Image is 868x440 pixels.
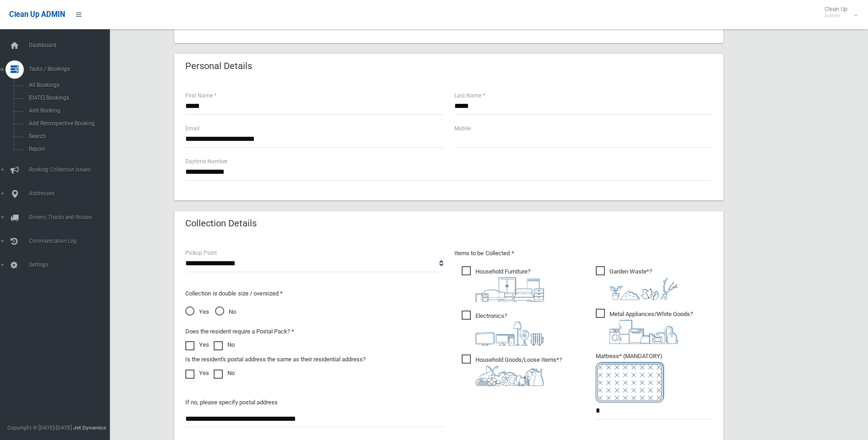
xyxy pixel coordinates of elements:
[26,190,117,197] span: Addresses
[596,362,664,402] img: e7408bece873d2c1783593a074e5cb2f.png
[214,339,235,350] label: No
[26,166,117,173] span: Booking Collection Issues
[26,120,109,127] span: Add Retrospective Booking
[174,215,268,232] header: Collection Details
[475,322,544,346] img: 394712a680b73dbc3d2a6a3a7ffe5a07.png
[609,320,678,344] img: 36c1b0289cb1767239cdd3de9e694f19.png
[26,214,117,220] span: Drivers, Trucks and Routes
[26,133,109,140] span: Search
[825,12,847,19] small: Admin
[215,306,236,317] span: No
[174,57,263,75] header: Personal Details
[185,397,278,408] label: If no, please specify postal address
[26,238,117,244] span: Communication Log
[609,268,678,300] i: ?
[820,5,857,19] span: Clean Up
[26,66,117,72] span: Tasks / Bookings
[454,248,712,259] p: Items to be Collected *
[214,368,235,379] label: No
[185,326,294,337] label: Does the resident require a Postal Pack? *
[596,309,693,344] span: Metal Appliances/White Goods
[185,339,209,350] label: Yes
[73,424,106,431] strong: Jet Dynamics
[26,146,109,152] span: Report
[462,311,544,346] span: Electronics
[475,277,544,302] img: aa9efdbe659d29b613fca23ba79d85cb.png
[609,277,678,300] img: 4fd8a5c772b2c999c83690221e5242e0.png
[475,365,544,386] img: b13cc3517677393f34c0a387616ef184.png
[475,312,544,346] i: ?
[185,354,366,365] label: Is the resident's postal address the same as their residential address?
[26,42,117,48] span: Dashboard
[26,82,109,88] span: All Bookings
[609,311,693,344] i: ?
[26,95,109,101] span: [DATE] Bookings
[185,288,443,299] p: Collection is double size / oversized *
[462,266,544,302] span: Household Furniture
[7,424,72,431] span: Copyright © [DATE]-[DATE]
[596,266,678,300] span: Garden Waste*
[475,268,544,302] i: ?
[185,306,209,317] span: Yes
[462,354,562,386] span: Household Goods/Loose Items*
[185,368,209,379] label: Yes
[26,262,117,268] span: Settings
[475,356,562,386] i: ?
[26,107,109,114] span: Add Booking
[9,10,65,19] span: Clean Up ADMIN
[596,353,712,402] span: Mattress* (MANDATORY)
